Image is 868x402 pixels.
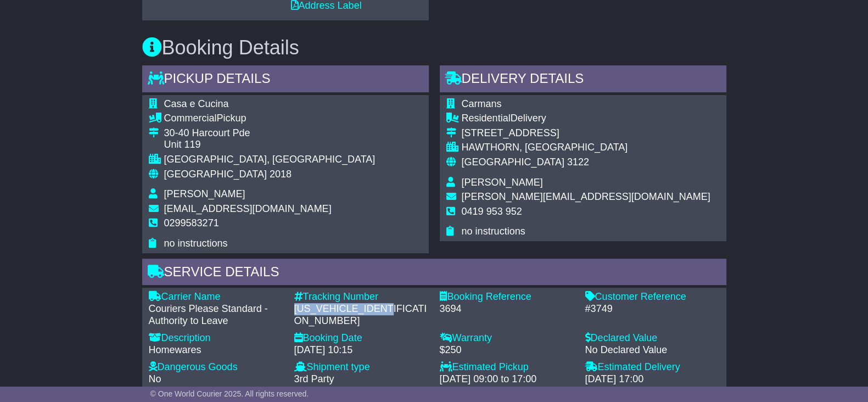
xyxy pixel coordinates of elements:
div: Homewares [149,344,283,356]
div: [DATE] 10:15 [294,344,429,356]
div: 3694 [440,303,574,315]
div: [US_VEHICLE_IDENTIFICATION_NUMBER] [294,303,429,327]
div: HAWTHORN, [GEOGRAPHIC_DATA] [462,142,710,154]
div: Couriers Please Standard - Authority to Leave [149,303,283,327]
div: Delivery Details [440,65,726,95]
span: Commercial [164,113,217,124]
div: No Declared Value [585,344,720,356]
div: Pickup [164,113,376,125]
div: Pickup Details [142,65,429,95]
span: [PERSON_NAME] [462,177,543,188]
span: [PERSON_NAME][EMAIL_ADDRESS][DOMAIN_NAME] [462,191,710,202]
span: [PERSON_NAME] [164,188,245,199]
span: No [149,373,161,384]
div: Delivery [462,113,710,125]
span: [GEOGRAPHIC_DATA] [462,157,564,168]
div: Description [149,332,283,344]
div: Estimated Pickup [440,361,574,373]
div: #3749 [585,303,720,315]
div: Unit 119 [164,139,376,151]
div: Service Details [142,259,726,288]
div: [DATE] 09:00 to 17:00 [440,373,574,386]
div: Tracking Number [294,291,429,303]
span: © One World Courier 2025. All rights reserved. [150,389,309,398]
div: [GEOGRAPHIC_DATA], [GEOGRAPHIC_DATA] [164,154,376,166]
div: 30-40 Harcourt Pde [164,127,376,139]
span: no instructions [462,226,525,237]
span: 0419 953 952 [462,206,522,217]
div: Declared Value [585,332,720,344]
div: [DATE] 17:00 [585,373,720,386]
span: [GEOGRAPHIC_DATA] [164,169,267,180]
div: Estimated Delivery [585,361,720,373]
span: [EMAIL_ADDRESS][DOMAIN_NAME] [164,203,332,214]
span: 2018 [270,169,292,180]
div: [STREET_ADDRESS] [462,127,710,139]
div: Booking Reference [440,291,574,303]
div: Warranty [440,332,574,344]
span: 3rd Party [294,373,334,384]
div: Shipment type [294,361,429,373]
h3: Booking Details [142,37,726,59]
span: Residential [462,113,511,124]
span: no instructions [164,238,228,249]
span: 0299583271 [164,217,219,228]
div: Dangerous Goods [149,361,283,373]
span: Casa e Cucina [164,98,229,109]
span: Carmans [462,98,502,109]
span: 3122 [567,157,589,168]
div: Carrier Name [149,291,283,303]
div: $250 [440,344,574,356]
div: Customer Reference [585,291,720,303]
div: Booking Date [294,332,429,344]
